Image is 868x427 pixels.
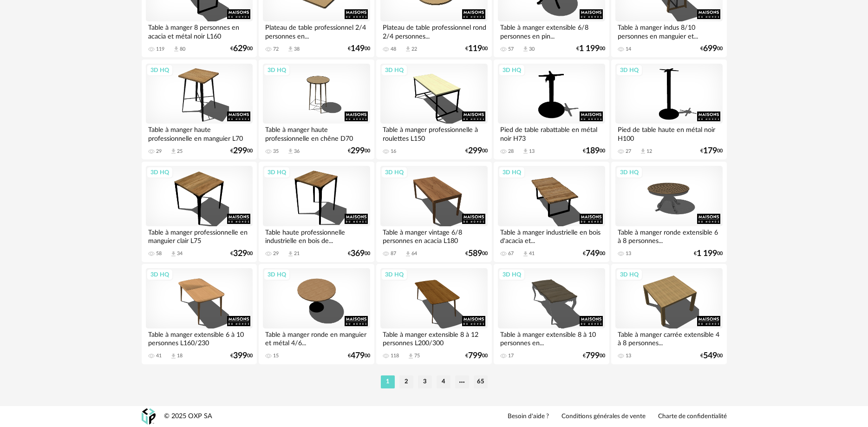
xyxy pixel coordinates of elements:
span: Download icon [405,46,411,53]
div: 13 [529,148,535,155]
div: Table à manger professionnelle en manguier clair L75 [146,226,253,245]
div: 3D HQ [263,64,290,76]
div: 3D HQ [616,64,643,76]
div: 30 [529,46,535,53]
span: Download icon [405,250,411,257]
div: € 00 [465,250,488,257]
span: Download icon [522,250,529,257]
a: 3D HQ Table à manger carrée extensible 4 à 8 personnes... 13 €54900 [611,264,726,364]
span: Download icon [170,148,177,155]
div: 87 [391,250,396,257]
div: 3D HQ [381,166,408,178]
div: 28 [508,148,514,155]
div: 12 [646,148,652,155]
li: 1 [381,375,395,388]
span: 799 [468,353,482,359]
a: 3D HQ Table à manger haute professionnelle en manguier L70 29 Download icon 25 €29900 [142,59,257,160]
span: Download icon [407,353,414,360]
a: 3D HQ Table à manger ronde en manguier et métal 4/6... 15 €47900 [259,264,374,364]
div: 29 [156,148,162,155]
div: Pied de table haute en métal noir H100 [615,124,722,142]
div: 25 [177,148,183,155]
div: € 00 [583,353,605,359]
div: 67 [508,250,514,257]
div: 34 [177,250,183,257]
li: 2 [399,375,413,388]
a: 3D HQ Table à manger vintage 6/8 personnes en acacia L180 87 Download icon 64 €58900 [376,162,491,262]
span: 369 [351,250,365,257]
div: Table à manger extensible 6/8 personnes en pin... [498,21,605,40]
div: 57 [508,46,514,53]
div: 3D HQ [146,269,173,281]
li: 3 [418,375,432,388]
a: 3D HQ Table à manger haute professionnelle en chêne D70 35 Download icon 36 €29900 [259,59,374,160]
div: € 00 [700,353,723,359]
div: € 00 [348,250,370,257]
span: 549 [703,353,717,359]
a: Charte de confidentialité [658,413,727,421]
div: 48 [391,46,396,53]
div: € 00 [230,353,253,359]
div: 3D HQ [146,64,173,76]
a: 3D HQ Table à manger ronde extensible 6 à 8 personnes... 13 €1 19900 [611,162,726,262]
div: € 00 [465,148,488,154]
div: Table à manger haute professionnelle en chêne D70 [263,124,370,142]
div: 35 [273,148,279,155]
span: 149 [351,46,365,52]
div: Table à manger extensible 6 à 10 personnes L160/230 [146,328,253,347]
div: Table à manger carrée extensible 4 à 8 personnes... [615,328,722,347]
div: Table à manger vintage 6/8 personnes en acacia L180 [380,226,487,245]
span: 329 [233,250,247,257]
div: 72 [273,46,279,53]
span: 1 199 [579,46,600,52]
div: Table haute professionnelle industrielle en bois de... [263,226,370,245]
div: 80 [180,46,185,53]
a: 3D HQ Table à manger professionnelle en manguier clair L75 58 Download icon 34 €32900 [142,162,257,262]
li: 4 [437,375,450,388]
div: 21 [294,250,300,257]
span: 119 [468,46,482,52]
div: € 00 [348,46,370,52]
div: 13 [626,353,631,359]
div: € 00 [465,353,488,359]
span: 749 [586,250,600,257]
span: 589 [468,250,482,257]
a: Conditions générales de vente [561,413,646,421]
div: € 00 [230,250,253,257]
span: 299 [233,148,247,154]
div: € 00 [583,250,605,257]
div: 16 [391,148,396,155]
li: 65 [474,375,488,388]
a: 3D HQ Table à manger extensible 6 à 10 personnes L160/230 41 Download icon 18 €39900 [142,264,257,364]
div: Table à manger 8 personnes en acacia et métal noir L160 [146,21,253,40]
div: 17 [508,353,514,359]
a: 3D HQ Pied de table rabattable en métal noir H73 28 Download icon 13 €18900 [494,59,609,160]
div: 27 [626,148,631,155]
div: € 00 [700,148,723,154]
div: 75 [414,353,420,359]
div: Table à manger haute professionnelle en manguier L70 [146,124,253,142]
div: 119 [156,46,164,53]
div: 3D HQ [381,64,408,76]
a: 3D HQ Table à manger extensible 8 à 12 personnes L200/300 118 Download icon 75 €79900 [376,264,491,364]
div: Table à manger professionnelle à roulettes L150 [380,124,487,142]
div: € 00 [694,250,723,257]
div: © 2025 OXP SA [164,412,212,421]
div: 3D HQ [263,166,290,178]
img: OXP [142,408,156,425]
span: 799 [586,353,600,359]
div: 3D HQ [498,64,525,76]
div: 3D HQ [498,269,525,281]
span: 179 [703,148,717,154]
div: 29 [273,250,279,257]
div: € 00 [700,46,723,52]
a: 3D HQ Table haute professionnelle industrielle en bois de... 29 Download icon 21 €36900 [259,162,374,262]
a: 3D HQ Pied de table haute en métal noir H100 27 Download icon 12 €17900 [611,59,726,160]
a: 3D HQ Table à manger professionnelle à roulettes L150 16 €29900 [376,59,491,160]
div: Table à manger ronde en manguier et métal 4/6... [263,328,370,347]
div: 3D HQ [616,269,643,281]
div: 38 [294,46,300,53]
div: 36 [294,148,300,155]
div: 3D HQ [498,166,525,178]
div: Table à manger indus 8/10 personnes en manguier et... [615,21,722,40]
